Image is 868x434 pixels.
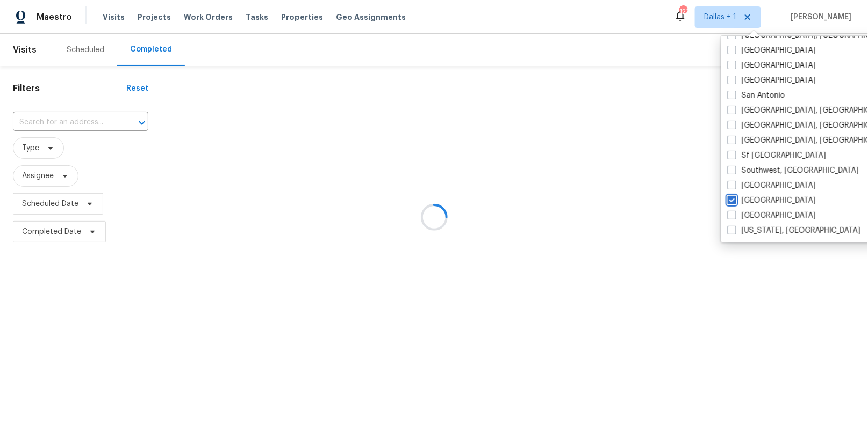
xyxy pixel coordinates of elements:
[728,210,816,221] label: [GEOGRAPHIC_DATA]
[728,90,785,101] label: San Antonio
[728,165,859,176] label: Southwest, [GEOGRAPHIC_DATA]
[679,6,687,17] div: 123
[728,60,816,71] label: [GEOGRAPHIC_DATA]
[728,75,816,86] label: [GEOGRAPHIC_DATA]
[728,195,816,206] label: [GEOGRAPHIC_DATA]
[728,225,860,236] label: [US_STATE], [GEOGRAPHIC_DATA]
[728,180,816,191] label: [GEOGRAPHIC_DATA]
[728,150,826,161] label: Sf [GEOGRAPHIC_DATA]
[728,45,816,56] label: [GEOGRAPHIC_DATA]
